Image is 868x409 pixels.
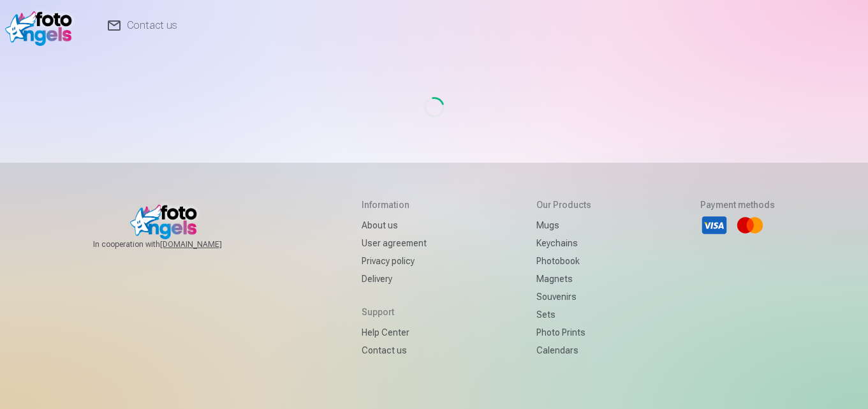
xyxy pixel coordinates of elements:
a: Calendars [536,341,591,359]
a: Photo prints [536,323,591,341]
a: Mugs [536,216,591,234]
span: In cooperation with [93,239,253,249]
a: Sets [536,306,591,323]
a: User agreement [362,234,427,252]
a: Delivery [362,270,427,288]
a: About us [362,216,427,234]
a: Magnets [536,270,591,288]
img: /v1 [5,5,78,46]
h5: Our products [536,198,591,211]
a: Souvenirs [536,288,591,306]
li: Visa [700,211,728,239]
a: [DOMAIN_NAME] [160,239,253,249]
h5: Payment methods [700,198,775,211]
a: Photobook [536,252,591,270]
a: Help Center [362,323,427,341]
a: Keychains [536,234,591,252]
h5: Information [362,198,427,211]
a: Privacy policy [362,252,427,270]
a: Contact us [362,341,427,359]
h5: Support [362,306,427,318]
li: Mastercard [736,211,764,239]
